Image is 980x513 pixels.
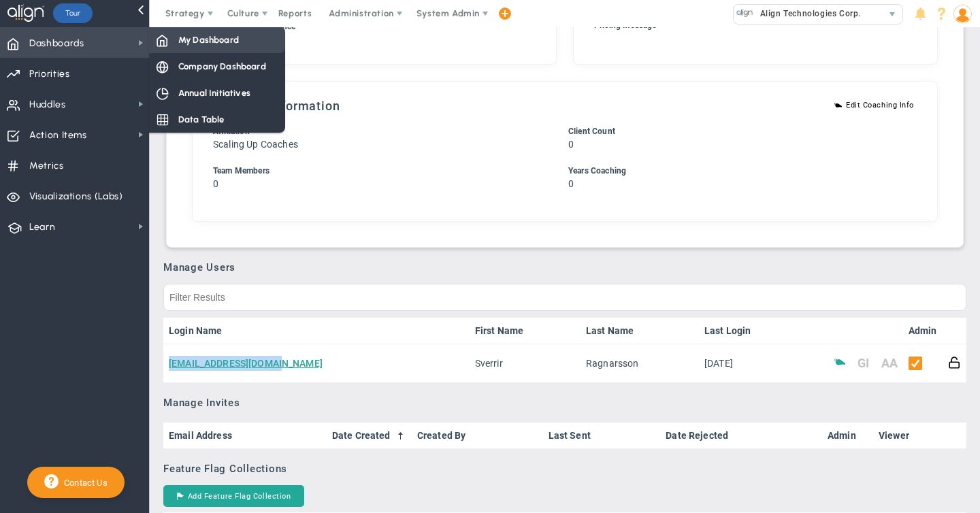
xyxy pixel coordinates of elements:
a: Viewer [879,430,936,441]
span: Learn [29,213,55,242]
a: Last Name [586,325,693,336]
span: Action Items [29,121,87,150]
button: Make this user a coach [834,355,847,369]
td: Sverrir [470,344,581,383]
td: Ragnarsson [581,344,699,383]
div: Team Members [213,165,543,178]
a: First Name [475,325,575,336]
input: Filter Results [163,284,966,311]
div: Years Coaching [568,165,898,178]
a: Email Address [169,430,321,441]
div: Scaling Up Experience [213,20,517,33]
span: Culture [227,8,259,18]
a: Login Name [169,325,463,336]
span: System Admin [416,8,480,18]
a: [EMAIL_ADDRESS][DOMAIN_NAME] [169,358,323,369]
h3: Coaching Information [210,99,920,113]
span: Data Table [178,113,225,126]
span: Administration [329,8,393,18]
button: Add Feature Flag Collection [163,485,304,507]
span: Visualizations (Labs) [29,182,123,211]
span: Annual Initiatives [178,86,250,99]
img: 10991.Company.photo [736,5,753,22]
a: Admin [909,325,937,336]
span: 0 [568,178,574,189]
button: Edit Coaching Info [820,94,928,116]
button: GI [857,356,869,370]
a: Last Login [704,325,768,336]
span: 0 [568,139,574,150]
button: AA [881,356,898,370]
h3: Feature Flag Collections [163,463,966,475]
span: Priorities [29,60,70,88]
h3: Manage Users [163,261,966,274]
span: Strategy [165,8,205,18]
div: Client Count [568,125,898,138]
a: Created By [417,430,537,441]
a: Admin [828,430,868,441]
span: Scaling Up Coaches [213,139,298,150]
span: 0 [213,178,218,189]
h3: Manage Invites [163,397,966,409]
a: Date Rejected [666,430,816,441]
td: [DATE] [699,344,774,383]
button: Reset Password [948,355,961,369]
span: Dashboards [29,29,84,58]
span: Metrics [29,152,64,180]
span: Contact Us [59,478,108,488]
span: Company Dashboard [178,60,266,73]
a: Last Sent [549,430,655,441]
span: My Dashboard [178,33,239,46]
img: 50249.Person.photo [953,5,972,23]
div: Affiliation [213,125,543,138]
span: Huddles [29,90,66,119]
span: select [883,5,902,24]
span: Align Technologies Corp. [753,5,861,22]
a: Date Created [332,430,406,441]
